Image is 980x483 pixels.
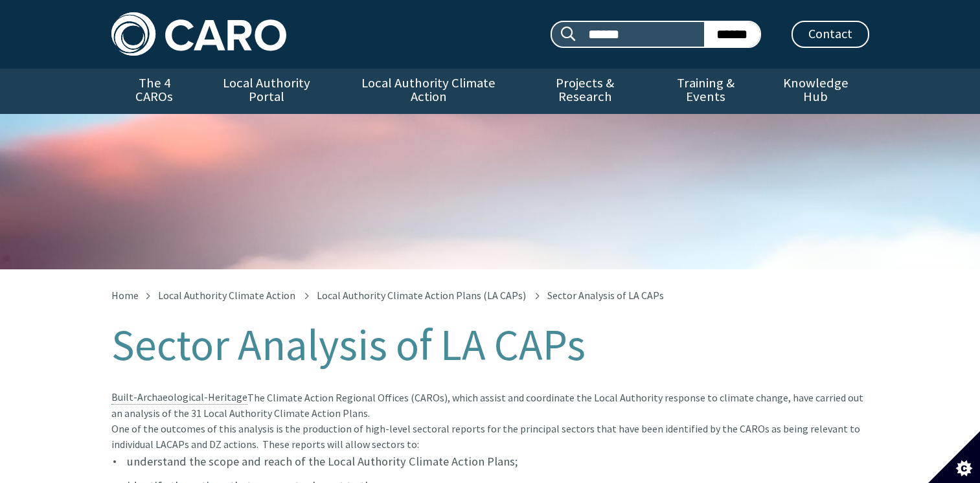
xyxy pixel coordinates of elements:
[762,69,869,114] a: Knowledge Hub
[547,289,664,302] span: Sector Analysis of LA CAPs
[111,289,139,302] a: Home
[521,69,649,114] a: Projects & Research
[111,452,869,471] li: understand the scope and reach of the Local Authority Climate Action Plans;
[111,391,247,405] a: Built-Archaeological-Heritage
[111,12,286,56] img: Caro logo
[317,289,526,302] a: Local Authority Climate Action Plans (LA CAPs)
[198,69,336,114] a: Local Authority Portal
[111,69,198,114] a: The 4 CAROs
[792,21,869,48] a: Contact
[158,289,295,302] a: Local Authority Climate Action
[336,69,521,114] a: Local Authority Climate Action
[649,69,762,114] a: Training & Events
[928,431,980,483] button: Set cookie preferences
[111,321,869,369] h1: Sector Analysis of LA CAPs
